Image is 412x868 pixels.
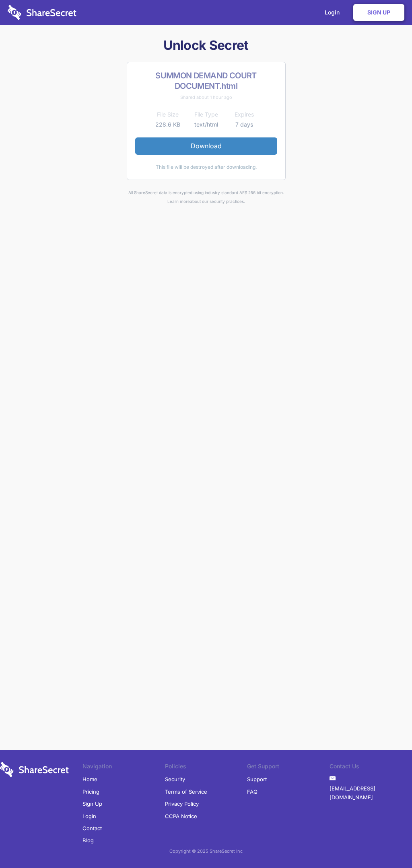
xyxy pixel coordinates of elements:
[82,786,99,798] a: Pricing
[8,5,76,20] img: logo-wordmark-white-trans-d4663122ce5f474addd5e946df7df03e33cb6a1c49d2221995e7729f52c070b2.svg
[82,762,165,773] li: Navigation
[187,110,225,119] th: File Type
[135,137,277,154] a: Download
[165,786,207,798] a: Terms of Service
[82,834,94,846] a: Blog
[165,773,185,785] a: Security
[165,810,197,822] a: CCPA Notice
[82,822,102,834] a: Contact
[225,110,264,119] th: Expires
[187,120,225,129] td: text/html
[82,798,102,810] a: Sign Up
[247,773,267,785] a: Support
[165,798,199,810] a: Privacy Policy
[149,110,187,119] th: File Size
[82,810,96,822] a: Login
[135,163,277,172] div: This file will be destroyed after downloading.
[247,786,257,798] a: FAQ
[149,120,187,129] td: 228.6 KB
[330,782,412,804] a: [EMAIL_ADDRESS][DOMAIN_NAME]
[165,762,247,773] li: Policies
[330,762,412,773] li: Contact Us
[135,70,277,91] h2: SUMMON DEMAND COURT DOCUMENT.html
[247,762,330,773] li: Get Support
[82,773,97,785] a: Home
[135,93,277,102] div: Shared about 1 hour ago
[353,4,404,21] a: Sign Up
[167,199,190,204] a: Learn more
[225,120,264,129] td: 7 days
